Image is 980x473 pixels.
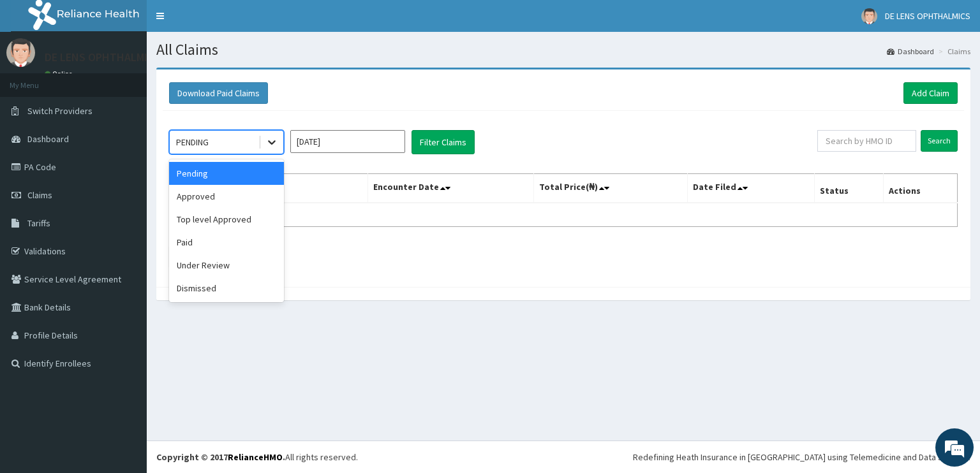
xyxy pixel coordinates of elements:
[27,189,52,201] span: Claims
[27,133,69,145] span: Dashboard
[815,174,883,203] th: Status
[169,208,284,231] div: Top level Approved
[45,69,75,78] a: Online
[45,52,160,63] p: DE LENS OPHTHALMICS
[156,41,970,58] h1: All Claims
[290,130,405,153] input: Select Month and Year
[534,174,688,203] th: Total Price(₦)
[688,174,815,203] th: Date Filed
[147,440,980,473] footer: All rights reserved.
[885,10,970,22] span: DE LENS OPHTHALMICS
[228,451,283,463] a: RelianceHMO
[176,136,209,149] div: PENDING
[921,130,958,152] input: Search
[169,277,284,300] div: Dismissed
[633,451,970,463] div: Redefining Heath Insurance in [GEOGRAPHIC_DATA] using Telemedicine and Data Science!
[169,185,284,208] div: Approved
[27,105,93,117] span: Switch Providers
[883,174,957,203] th: Actions
[903,82,958,104] a: Add Claim
[27,217,50,229] span: Tariffs
[412,130,475,154] button: Filter Claims
[156,451,285,463] strong: Copyright © 2017 .
[368,174,534,203] th: Encounter Date
[169,162,284,185] div: Pending
[817,130,916,152] input: Search by HMO ID
[169,231,284,254] div: Paid
[169,82,268,104] button: Download Paid Claims
[6,38,35,67] img: User Image
[935,46,970,57] li: Claims
[887,46,934,57] a: Dashboard
[169,254,284,277] div: Under Review
[861,8,877,24] img: User Image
